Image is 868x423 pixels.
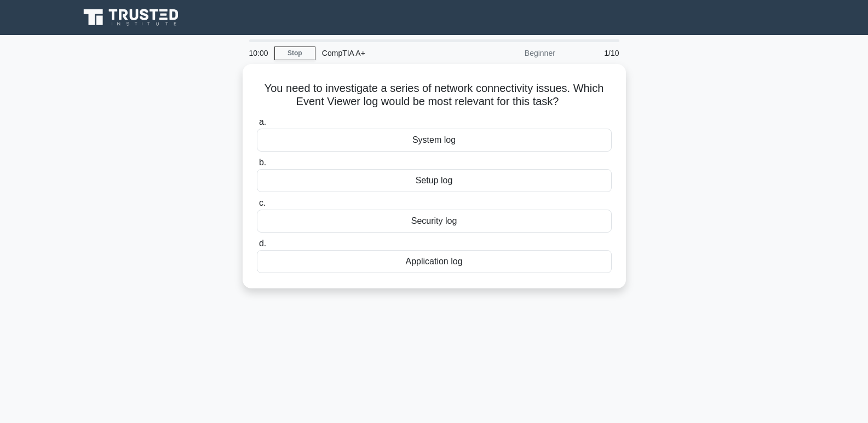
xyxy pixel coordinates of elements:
span: d. [259,239,266,248]
span: c. [259,198,266,207]
span: a. [259,117,266,126]
div: 1/10 [562,42,626,64]
div: Application log [257,250,612,273]
div: CompTIA A+ [315,42,466,64]
div: Setup log [257,169,612,192]
div: 10:00 [243,42,274,64]
a: Stop [274,47,315,60]
h5: You need to investigate a series of network connectivity issues. Which Event Viewer log would be ... [256,82,613,109]
div: Beginner [466,42,562,64]
div: System log [257,129,612,152]
span: b. [259,158,266,167]
div: Security log [257,210,612,233]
